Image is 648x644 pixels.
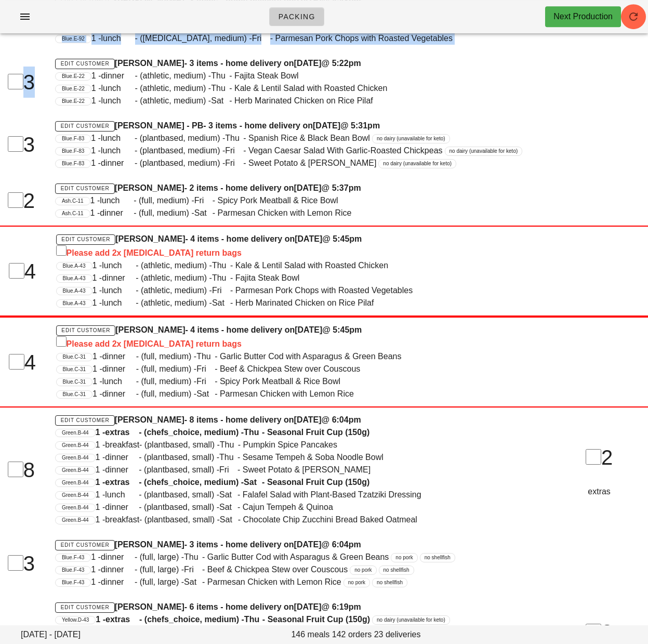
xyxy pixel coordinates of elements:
[55,540,115,550] a: Edit Customer
[92,286,413,295] span: 1 - - (athletic, medium) - - Parmesan Pork Chops with Roasted Vegetables
[56,336,537,350] div: Please add 2x [MEDICAL_DATA] return bags
[196,350,215,363] span: Thu
[313,121,340,130] span: [DATE]
[294,59,322,68] span: [DATE]
[340,121,380,130] span: @ 5:31pm
[55,182,538,194] h4: [PERSON_NAME] - 2 items - home delivery on
[252,32,270,45] span: Fri
[60,123,110,129] span: Edit Customer
[101,132,135,144] span: lunch
[62,579,84,586] span: Blue.F-43
[278,12,315,21] span: Packing
[62,504,89,511] span: Green.B-44
[550,442,648,473] div: 2
[55,59,115,69] a: Edit Customer
[62,554,84,561] span: Blue.F-43
[62,160,84,167] span: Blue.F-83
[92,377,340,386] span: 1 - - (full, medium) - - Spicy Pork Meatball & Rice Bowl
[196,375,215,388] span: Fri
[55,415,115,426] a: Edit Customer
[56,325,116,336] a: Edit Customer
[322,183,361,192] span: @ 5:37pm
[101,576,135,588] span: dinner
[294,540,322,549] span: [DATE]
[294,415,322,424] span: [DATE]
[96,478,370,487] span: 1 - - (chefs_choice, medium) - - Seasonal Fruit Cup (150g)
[105,489,139,501] span: lunch
[62,73,85,80] span: Blue.E-22
[219,451,237,464] span: Thu
[60,61,110,67] span: Edit Customer
[96,615,370,624] span: 1 - - (chefs_choice, medium) - - Seasonal Fruit Cup (150g)
[91,146,442,155] span: 1 - - (plantbased, medium) - - Vegan Caesar Salad With Garlic-Roasted Chickpeas
[55,601,538,613] h4: [PERSON_NAME] - 6 items - home delivery on
[62,467,89,474] span: Green.B-44
[56,234,116,245] a: Edit Customer
[62,517,89,524] span: Green.B-44
[61,236,110,242] span: Edit Customer
[62,85,85,93] span: Blue.E-22
[92,389,354,398] span: 1 - - (full, medium) - - Parmesan Chicken with Lemon Rice
[62,198,84,205] span: Ash.C-11
[63,353,86,361] span: Blue.C-31
[91,134,370,142] span: 1 - - (plantbased, medium) - - Spanish Rice & Black Bean Bowl
[62,429,89,437] span: Green.B-44
[63,300,86,307] span: Blue.A-43
[96,515,417,524] span: 1 - - (plantbased, small) - - Chocolate Chip Zucchini Bread Baked Oatmeal
[196,388,215,400] span: Sat
[90,196,338,205] span: 1 - - (full, medium) - - Spicy Pork Meatball & Rice Bowl
[194,207,213,219] span: Sat
[56,324,537,350] h4: [PERSON_NAME] - 4 items - home delivery on
[60,604,110,610] span: Edit Customer
[105,476,139,489] span: extras
[62,135,84,142] span: Blue.F-83
[211,82,229,95] span: Thu
[56,245,537,259] div: Please add 2x [MEDICAL_DATA] return bags
[105,501,139,514] span: dinner
[62,148,84,155] span: Blue.F-83
[60,417,110,423] span: Edit Customer
[212,297,230,309] span: Sat
[295,234,322,243] span: [DATE]
[101,157,135,169] span: dinner
[96,453,383,462] span: 1 - - (plantbased, small) - - Sesame Tempeh & Soba Noodle Bowl
[91,34,453,43] span: 1 - - ([MEDICAL_DATA], medium) - - Parmesan Pork Chops with Roasted Vegetables
[62,567,84,574] span: Blue.F-43
[91,553,389,561] span: 1 - - (full, large) - - Garlic Butter Cod with Asparagus & Green Beans
[96,428,370,437] span: 1 - - (chefs_choice, medium) - - Seasonal Fruit Cup (150g)
[63,287,86,295] span: Blue.A-43
[62,479,89,487] span: Green.B-44
[102,388,136,400] span: dinner
[63,391,86,398] span: Blue.C-31
[184,551,202,563] span: Thu
[55,57,538,70] h4: [PERSON_NAME] - 3 items - home delivery on
[322,540,361,549] span: @ 6:04pm
[219,501,237,514] span: Sat
[322,234,362,243] span: @ 5:45pm
[244,613,262,626] span: Thu
[212,284,230,297] span: Fri
[91,84,388,93] span: 1 - - (athletic, medium) - - Kale & Lentil Salad with Roasted Chicken
[101,82,135,95] span: lunch
[244,476,262,489] span: Sat
[211,95,229,107] span: Sat
[96,490,421,499] span: 1 - - (plantbased, small) - - Falafel Salad with Plant-Based Tzatziki Dressing
[100,194,134,207] span: lunch
[60,186,110,191] span: Edit Customer
[101,70,135,82] span: dinner
[101,32,135,45] span: lunch
[102,363,136,375] span: dinner
[212,259,230,272] span: Thu
[61,327,110,333] span: Edit Customer
[102,272,136,284] span: dinner
[269,7,324,26] a: Packing
[196,363,215,375] span: Fri
[55,120,538,132] h4: [PERSON_NAME] - PB - 3 items - home delivery on
[105,514,139,526] span: breakfast
[322,415,361,424] span: @ 6:04pm
[105,613,139,626] span: extras
[62,210,84,217] span: Ash.C-11
[56,233,537,259] h4: [PERSON_NAME] - 4 items - home delivery on
[96,440,337,449] span: 1 - - (plantbased, small) - - Pumpkin Spice Pancakes
[55,121,115,132] a: Edit Customer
